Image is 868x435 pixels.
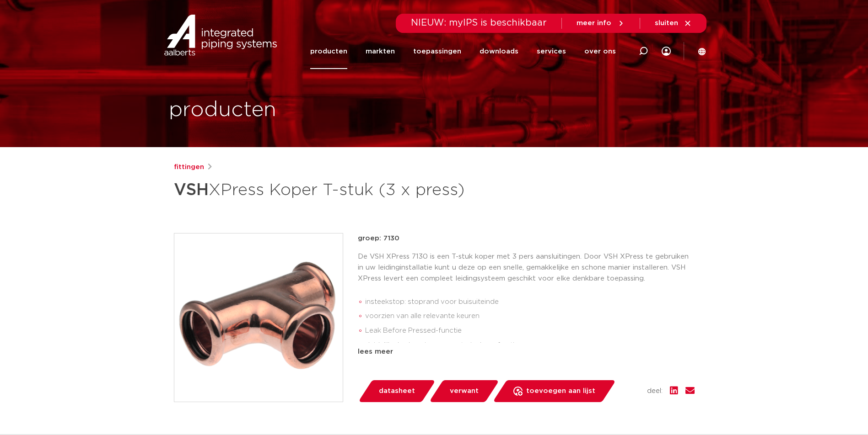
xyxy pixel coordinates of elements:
[537,34,566,69] a: services
[411,18,547,27] span: NIEUW: myIPS is beschikbaar
[310,34,616,69] nav: Menu
[655,19,692,27] a: sluiten
[358,346,695,357] div: lees meer
[413,34,461,69] a: toepassingen
[310,34,347,69] a: producten
[174,233,343,402] img: Product Image for VSH XPress Koper T-stuk (3 x press)
[358,251,695,284] p: De VSH XPress 7130 is een T-stuk koper met 3 pers aansluitingen. Door VSH XPress te gebruiken in ...
[577,19,625,27] a: meer info
[526,384,595,398] span: toevoegen aan lijst
[450,384,479,398] span: verwant
[365,338,695,353] li: duidelijke herkenning van materiaal en afmeting
[358,233,695,244] p: groep: 7130
[365,324,695,338] li: Leak Before Pressed-functie
[365,309,695,324] li: voorzien van alle relevante keuren
[379,384,415,398] span: datasheet
[429,380,499,402] a: verwant
[365,295,695,309] li: insteekstop: stoprand voor buisuiteinde
[174,182,209,198] strong: VSH
[358,380,436,402] a: datasheet
[169,95,276,125] h1: producten
[480,34,518,69] a: downloads
[584,34,616,69] a: over ons
[577,20,611,27] span: meer info
[174,162,204,173] a: fittingen
[366,34,395,69] a: markten
[647,386,663,397] span: deel:
[655,20,678,27] span: sluiten
[174,176,518,204] h1: XPress Koper T-stuk (3 x press)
